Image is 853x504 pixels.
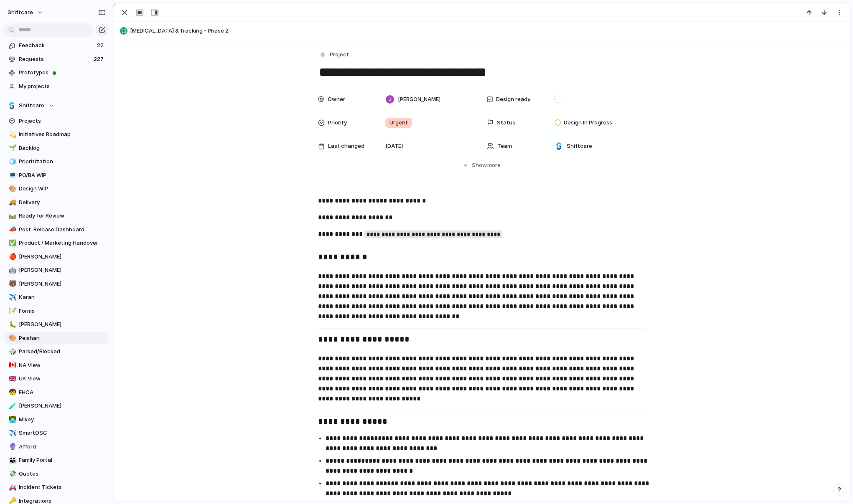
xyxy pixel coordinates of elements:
span: Delivery [19,198,106,207]
div: 🇬🇧 [9,374,15,384]
div: 👪Family Portal [4,454,109,466]
a: Prototypes [4,66,109,79]
div: 🎨Design WIP [4,182,109,195]
button: ✈️ [8,429,16,437]
div: 📣Post-Release Dashboard [4,223,109,236]
a: 📝Forms [4,305,109,317]
div: 🐛 [9,320,15,329]
a: 🌱Backlog [4,142,109,154]
span: Karan [19,293,106,301]
div: 👪 [9,456,15,465]
a: 🇨🇦NA View [4,359,109,372]
a: 💫Initiatives Roadmap [4,128,109,141]
div: 🐻 [9,279,15,289]
a: 🧊Prioritization [4,155,109,168]
button: 🤖 [8,266,16,274]
span: [PERSON_NAME] [19,280,106,288]
a: 🚑Incident Tickets [4,481,109,494]
a: My projects [4,80,109,93]
a: 🐻[PERSON_NAME] [4,278,109,290]
div: 💸 [9,469,15,479]
div: 🎨 [9,333,15,343]
a: 🧪[PERSON_NAME] [4,400,109,412]
span: Backlog [19,144,106,152]
div: 🧒EHCA [4,386,109,399]
span: [PERSON_NAME] [19,320,106,329]
span: more [487,161,501,170]
a: 🐛[PERSON_NAME] [4,318,109,331]
div: 🍎[PERSON_NAME] [4,251,109,263]
span: Prototypes [19,68,106,77]
div: 🚚 [9,198,15,207]
span: Owner [328,95,345,104]
span: Project [330,51,349,59]
a: Requests227 [4,53,109,66]
span: Ready for Review [19,212,106,220]
span: Quotes [19,470,106,478]
span: 22 [97,41,105,50]
button: 🎨 [8,334,16,342]
div: ✅ [9,238,15,248]
div: 🌱 [9,143,15,153]
a: ✅Product / Marketing Handover [4,237,109,249]
button: 📣 [8,225,16,234]
span: Parked/Blocked [19,347,106,356]
button: shiftcare [4,6,48,19]
div: 💻 [9,170,15,180]
span: Forms [19,307,106,315]
div: 📣 [9,225,15,234]
button: 📝 [8,307,16,315]
button: 🛤️ [8,212,16,220]
div: 🎲 [9,347,15,357]
div: ✈️ [9,428,15,438]
div: 🧊 [9,157,15,167]
span: [DATE] [385,142,403,150]
button: 🎲 [8,347,16,356]
span: 227 [94,55,105,63]
button: 🍎 [8,253,16,261]
button: Project [317,49,351,61]
button: 🌱 [8,144,16,152]
span: Family Portal [19,456,106,464]
div: 🧪 [9,401,15,411]
div: 🍎 [9,252,15,261]
div: 🛤️Ready for Review [4,210,109,222]
div: 👨‍💻 [9,415,15,424]
a: ✈️SmartOSC [4,427,109,439]
div: ✈️ [9,293,15,302]
div: 🚚Delivery [4,196,109,209]
a: 👨‍💻Mikey [4,413,109,426]
span: EHCA [19,388,106,397]
span: Requests [19,55,91,63]
span: [MEDICAL_DATA] & Tracking - Phase 2 [130,27,846,35]
button: 🇬🇧 [8,375,16,383]
div: 🚑 [9,483,15,492]
span: Projects [19,117,106,125]
span: Last changed [328,142,364,150]
span: Mikey [19,415,106,424]
div: 💫 [9,130,15,139]
button: 💸 [8,470,16,478]
span: [PERSON_NAME] [19,253,106,261]
span: UK View [19,375,106,383]
div: 🎨 [9,184,15,194]
span: Afford [19,443,106,451]
span: shiftcare [8,8,33,17]
span: Design ready [496,95,530,104]
span: Priority [328,119,347,127]
span: Design In Progress [564,119,612,127]
div: 🔮 [9,442,15,451]
div: 📝 [9,306,15,316]
button: ✈️ [8,293,16,301]
a: 💻PO/BA WIP [4,169,109,182]
a: 🇬🇧UK View [4,372,109,385]
span: My projects [19,82,106,91]
span: SmartOSC [19,429,106,437]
